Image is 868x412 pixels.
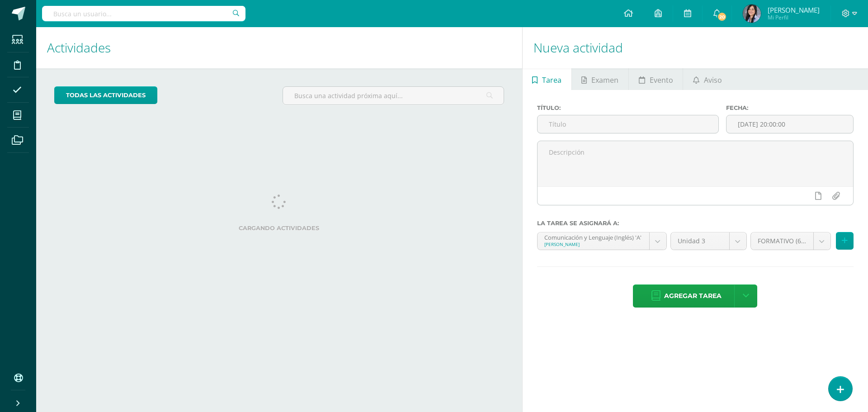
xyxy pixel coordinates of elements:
[758,232,807,250] span: FORMATIVO (60.0%)
[671,232,746,250] a: Unidad 3
[726,115,853,133] input: Fecha de entrega
[542,69,561,91] span: Tarea
[704,69,722,91] span: Aviso
[523,68,571,90] a: Tarea
[768,5,820,14] span: [PERSON_NAME]
[751,232,830,250] a: FORMATIVO (60.0%)
[533,27,857,68] h1: Nueva actividad
[538,115,718,133] input: Título
[538,232,666,250] a: Comunicación y Lenguaje (Inglés) 'A'[PERSON_NAME]
[54,225,504,232] label: Cargando actividades
[47,27,511,68] h1: Actividades
[726,104,854,111] label: Fecha:
[664,285,722,307] span: Agregar tarea
[678,232,722,250] span: Unidad 3
[743,5,761,23] img: 055d0232309eceac77de527047121526.png
[283,87,503,104] input: Busca una actividad próxima aquí...
[42,6,245,21] input: Busca un usuario...
[717,12,727,22] span: 20
[591,69,618,91] span: Examen
[537,220,854,227] label: La tarea se asignará a:
[768,14,820,21] span: Mi Perfil
[650,69,673,91] span: Evento
[544,232,642,241] div: Comunicación y Lenguaje (Inglés) 'A'
[572,68,628,90] a: Examen
[537,104,719,111] label: Título:
[683,68,731,90] a: Aviso
[54,86,157,104] a: todas las Actividades
[544,241,642,247] div: [PERSON_NAME]
[629,68,683,90] a: Evento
